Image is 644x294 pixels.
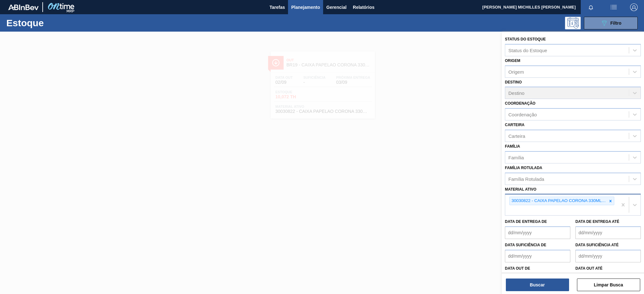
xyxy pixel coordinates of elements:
[505,166,542,170] label: Família Rotulada
[610,21,622,26] span: Filtro
[505,80,522,84] label: Destino
[581,3,601,12] button: Notificações
[575,250,641,262] input: dd/mm/yyyy
[575,219,619,224] label: Data de Entrega até
[353,3,374,11] span: Relatórios
[505,123,524,127] label: Carteira
[505,144,520,149] label: Família
[8,4,39,10] img: TNhmsLtSVTkK8tSr43FrP2fwEKptu5GPRR3wAAAABJRU5ErkJggg==
[505,187,537,192] label: Material ativo
[575,243,619,247] label: Data suficiência até
[508,112,537,117] div: Coordenação
[565,17,581,29] div: Pogramando: nenhum usuário selecionado
[505,266,530,271] label: Data out de
[269,3,285,11] span: Tarefas
[508,47,547,53] div: Status do Estoque
[508,176,544,181] div: Família Rotulada
[575,226,641,239] input: dd/mm/yyyy
[505,58,520,63] label: Origem
[291,3,320,11] span: Planejamento
[508,133,525,138] div: Carteira
[508,155,524,160] div: Família
[610,3,617,11] img: userActions
[630,3,638,11] img: Logout
[326,3,347,11] span: Gerencial
[6,19,102,27] h1: Estoque
[505,37,546,41] label: Status do Estoque
[508,69,524,74] div: Origem
[505,101,536,106] label: Coordenação
[505,226,570,239] input: dd/mm/yyyy
[575,266,603,271] label: Data out até
[584,17,638,29] button: Filtro
[505,250,570,262] input: dd/mm/yyyy
[505,219,547,224] label: Data de Entrega de
[510,197,607,205] div: 30030822 - CAIXA PAPELAO CORONA 330ML [GEOGRAPHIC_DATA]
[505,243,546,247] label: Data suficiência de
